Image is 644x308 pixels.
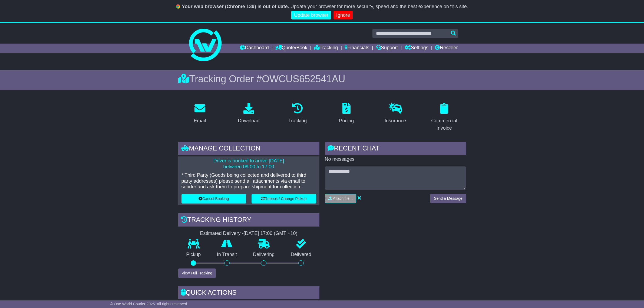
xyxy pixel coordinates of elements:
[178,213,319,228] div: Tracking history
[234,101,263,126] a: Download
[339,117,354,124] div: Pricing
[178,286,319,301] div: Quick Actions
[245,252,283,258] p: Delivering
[288,117,307,124] div: Tracking
[405,44,428,53] a: Settings
[181,194,246,204] button: Cancel Booking
[209,252,245,258] p: In Transit
[244,231,298,237] div: [DATE] 17:00 (GMT +10)
[381,101,409,126] a: Insurance
[178,252,209,258] p: Pickup
[335,101,357,126] a: Pricing
[252,194,316,204] button: Rebook / Change Pickup
[110,302,188,306] span: © One World Courier 2025. All rights reserved.
[325,156,466,162] p: No messages
[240,44,269,53] a: Dashboard
[426,117,463,132] div: Commercial Invoice
[422,101,466,134] a: Commercial Invoice
[275,44,307,53] a: Quote/Book
[285,101,310,126] a: Tracking
[182,4,289,9] b: Your web browser (Chrome 139) is out of date.
[385,117,406,124] div: Insurance
[314,44,338,53] a: Tracking
[181,172,316,190] p: * Third Party (Goods being collected and delivered to third party addresses) please send all atta...
[283,252,319,258] p: Delivered
[178,268,216,278] button: View Full Tracking
[181,158,316,170] p: Driver is booked to arrive [DATE] between 09:00 to 17:00
[291,11,331,20] a: Update browser
[430,194,466,203] button: Send a Message
[178,142,319,156] div: Manage collection
[178,231,319,237] div: Estimated Delivery -
[178,73,466,85] div: Tracking Order #
[262,73,345,84] span: OWCUS652541AU
[333,11,353,20] a: Ignore
[194,117,206,124] div: Email
[190,101,209,126] a: Email
[345,44,369,53] a: Financials
[238,117,259,124] div: Download
[290,4,468,9] span: Update your browser for more security, speed and the best experience on this site.
[376,44,398,53] a: Support
[435,44,458,53] a: Reseller
[325,142,466,156] div: RECENT CHAT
